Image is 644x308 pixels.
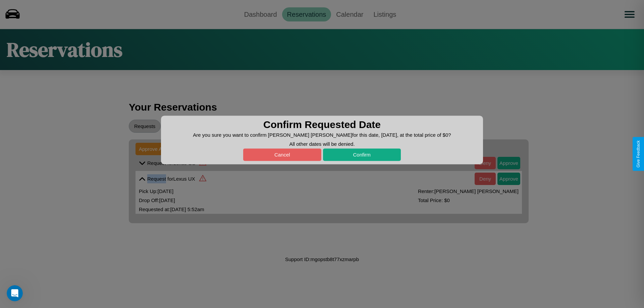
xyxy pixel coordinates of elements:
[636,140,641,168] div: Give Feedback
[164,139,480,148] p: All other dates will be denied.
[323,148,401,161] button: Confirm
[164,119,480,130] h3: Confirm Requested Date
[7,285,23,301] iframe: Intercom live chat
[164,130,480,139] p: Are you sure you want to confirm [PERSON_NAME] [PERSON_NAME] for this date, [DATE] , at the total...
[243,148,321,161] button: Cancel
